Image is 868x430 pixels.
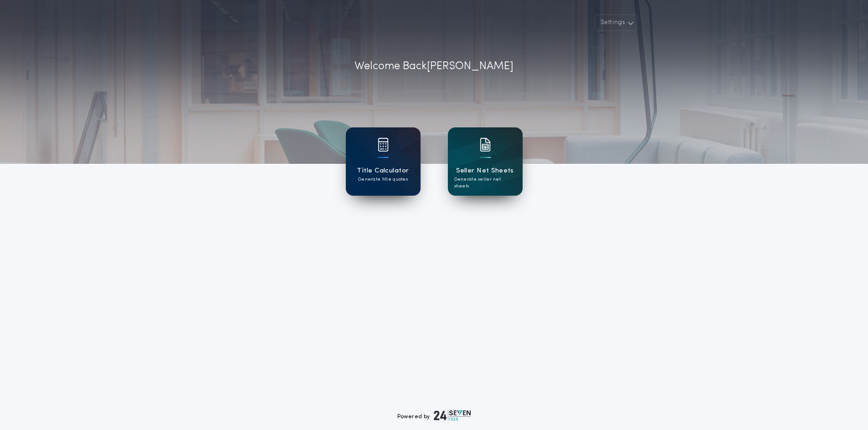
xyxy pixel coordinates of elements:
img: card icon [480,138,491,152]
a: card iconSeller Net SheetsGenerate seller net sheets [448,127,523,196]
img: logo [434,410,471,421]
p: Generate seller net sheets [454,176,516,190]
p: Welcome Back [PERSON_NAME] [354,58,514,75]
h1: Title Calculator [357,166,409,176]
p: Generate title quotes [358,176,408,183]
h1: Seller Net Sheets [456,166,514,176]
button: Settings [595,15,637,31]
img: card icon [378,138,389,152]
div: Powered by [397,410,471,421]
a: card iconTitle CalculatorGenerate title quotes [346,127,421,196]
